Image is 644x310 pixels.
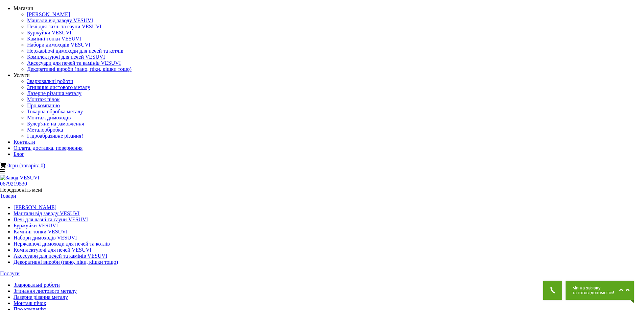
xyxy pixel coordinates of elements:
[572,286,614,290] span: Ми на зв'язку
[14,229,68,234] a: Камінні топки VESUVI
[27,18,93,23] a: Мангали від заводу VESUVI
[27,90,81,96] a: Лазерне різання металу
[27,78,73,84] a: Зварювальні роботи
[14,151,24,157] a: Блог
[14,294,68,300] a: Лазерне різання металу
[14,204,56,210] a: [PERSON_NAME]
[14,247,92,253] a: Комплектуючі для печей VESUVI
[27,84,90,90] a: Згинання листового металу
[14,259,118,265] a: Декоративні вироби (пано, піки, кішки тощо)
[14,139,35,145] a: Контакти
[27,103,60,108] a: Про компанію
[14,288,77,294] a: Згинання листового металу
[14,217,88,222] a: Печі для лазні та сауни VESUVI
[14,145,82,151] a: Оплата, доставка, повернення
[14,210,80,216] a: Мангали від заводу VESUVI
[14,223,58,228] a: Буржуйки VESUVI
[27,36,81,41] a: Камінні топки VESUVI
[27,133,83,139] a: Гідроабразивне різання!
[27,96,60,102] a: Монтаж пічок
[27,127,63,133] a: Металообробка
[27,121,84,126] a: Булер'яни на замовлення
[14,5,644,11] div: Магазин
[27,60,121,66] a: Аксесуари для печей та камінів VESUVI
[27,66,132,72] a: Декоративні вироби (пано, піки, кішки тощо)
[543,281,562,300] button: Get Call button
[566,281,634,300] button: Chat button
[27,30,71,35] a: Буржуйки VESUVI
[27,54,105,60] a: Комплектуючі для печей VESUVI
[572,290,614,295] span: та готові допомогти!
[14,282,60,288] a: Зварювальні роботи
[14,235,77,241] a: Набори димоходів VESUVI
[14,253,107,259] a: Аксесуари для печей та камінів VESUVI
[14,72,644,78] div: Услуги
[27,115,71,120] a: Монтаж димоходів
[7,163,45,168] a: 0грн (товарів: 0)
[27,11,70,17] a: [PERSON_NAME]
[14,241,110,247] a: Нержавіючі димоходи для печей та котлів
[14,300,46,306] a: Монтаж пічок
[27,48,123,54] a: Нержавіючі димоходи для печей та котлів
[27,109,83,114] a: Токарна обробка металу
[27,24,101,29] a: Печі для лазні та сауни VESUVI
[27,42,91,48] a: Набори димоходів VESUVI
